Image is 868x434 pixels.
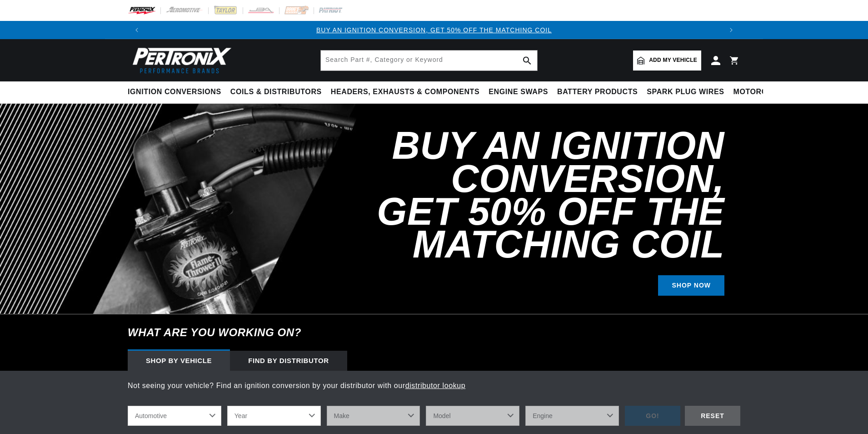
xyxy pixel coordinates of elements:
a: BUY AN IGNITION CONVERSION, GET 50% OFF THE MATCHING COIL [316,26,552,34]
input: Search Part #, Category or Keyword [321,50,537,71]
summary: Battery Products [553,81,642,103]
span: Headers, Exhausts & Components [331,87,479,97]
select: Model [426,406,519,426]
summary: Coils & Distributors [226,81,326,103]
select: Year [227,406,321,426]
slideshow-component: Translation missing: en.sections.announcements.announcement_bar [105,21,763,39]
span: Motorcycle [733,87,788,97]
select: Ride Type [128,406,221,426]
a: SHOP NOW [658,275,724,296]
img: Pertronix [128,45,232,76]
button: Translation missing: en.sections.announcements.next_announcement [722,21,740,39]
span: Ignition Conversions [128,87,221,97]
span: Battery Products [557,87,638,97]
div: Shop by vehicle [128,351,230,371]
h2: Buy an Ignition Conversion, Get 50% off the Matching Coil [336,129,724,261]
span: Add my vehicle [649,56,697,65]
span: Spark Plug Wires [647,87,724,97]
h6: What are you working on? [105,314,763,351]
summary: Engine Swaps [484,81,553,103]
summary: Headers, Exhausts & Components [326,81,484,103]
span: Engine Swaps [489,87,548,97]
button: search button [517,50,537,71]
div: Find by Distributor [230,351,347,371]
p: Not seeing your vehicle? Find an ignition conversion by your distributor with our [128,380,740,392]
select: Make [327,406,420,426]
select: Engine [525,406,619,426]
span: Coils & Distributors [230,87,322,97]
div: 1 of 3 [146,25,722,35]
div: RESET [685,406,740,426]
button: Translation missing: en.sections.announcements.previous_announcement [128,21,146,39]
a: distributor lookup [405,382,466,389]
a: Add my vehicle [633,50,701,71]
div: Announcement [146,25,722,35]
summary: Motorcycle [729,81,792,103]
summary: Ignition Conversions [128,81,226,103]
summary: Spark Plug Wires [642,81,728,103]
